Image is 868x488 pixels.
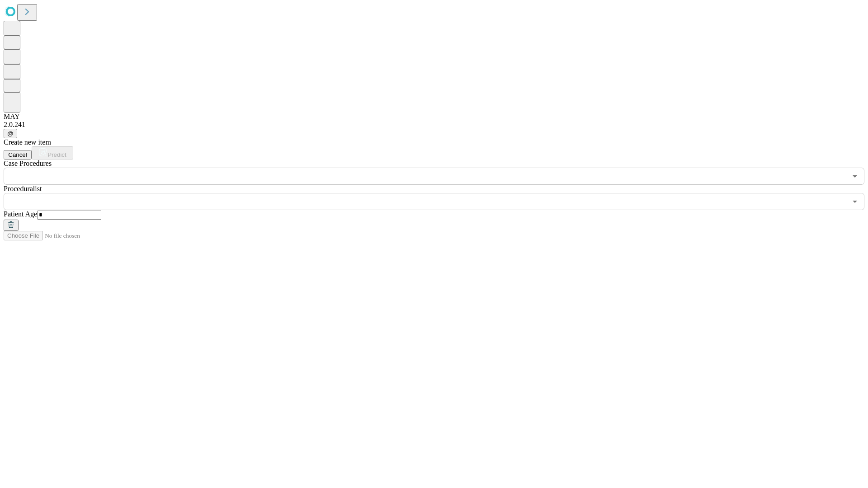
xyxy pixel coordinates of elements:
[7,130,14,137] span: @
[4,138,51,146] span: Create new item
[4,185,42,192] span: Proceduralist
[4,113,864,121] div: MAY
[4,121,864,129] div: 2.0.241
[4,210,37,218] span: Patient Age
[849,195,861,208] button: Open
[8,151,27,158] span: Cancel
[4,150,32,160] button: Cancel
[47,151,66,158] span: Predict
[4,160,52,167] span: Scheduled Procedure
[32,146,73,160] button: Predict
[4,129,17,138] button: @
[849,170,861,183] button: Open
